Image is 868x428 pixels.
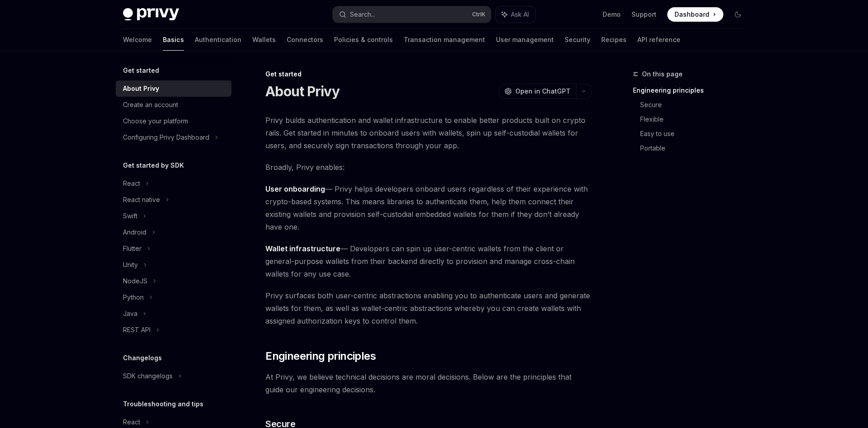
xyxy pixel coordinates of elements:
[640,112,752,127] a: Flexible
[123,83,159,94] div: About Privy
[472,11,486,18] span: Ctrl K
[675,10,709,19] span: Dashboard
[565,29,590,51] a: Security
[404,29,485,51] a: Transaction management
[123,276,147,287] div: NodeJS
[265,371,591,396] span: At Privy, we believe technical decisions are moral decisions. Below are the principles that guide...
[123,99,178,110] div: Create an account
[640,98,752,112] a: Secure
[287,29,323,51] a: Connectors
[603,10,621,19] a: Demo
[265,70,591,79] div: Get started
[123,65,159,76] h5: Get started
[123,325,151,335] div: REST API
[333,6,491,23] button: Search...CtrlK
[195,29,241,51] a: Authentication
[265,161,591,174] span: Broadly, Privy enables:
[123,160,184,171] h5: Get started by SDK
[640,127,752,141] a: Easy to use
[123,227,146,238] div: Android
[123,211,137,221] div: Swift
[123,178,140,189] div: React
[163,29,184,51] a: Basics
[632,10,656,19] a: Support
[601,29,627,51] a: Recipes
[123,29,152,51] a: Welcome
[123,243,142,254] div: Flutter
[495,6,535,23] button: Ask AI
[123,132,209,143] div: Configuring Privy Dashboard
[265,242,591,280] span: — Developers can spin up user-centric wallets from the client or general-purpose wallets from the...
[265,114,591,152] span: Privy builds authentication and wallet infrastructure to enable better products built on crypto r...
[123,194,160,205] div: React native
[265,83,340,99] h1: About Privy
[123,259,138,270] div: Unity
[637,29,680,51] a: API reference
[515,87,571,96] span: Open in ChatGPT
[123,399,203,409] h5: Troubleshooting and tips
[116,80,231,97] a: About Privy
[252,29,276,51] a: Wallets
[350,9,375,20] div: Search...
[265,289,591,327] span: Privy surfaces both user-centric abstractions enabling you to authenticate users and generate wal...
[667,7,723,22] a: Dashboard
[123,353,162,363] h5: Changelogs
[334,29,393,51] a: Policies & controls
[731,7,745,22] button: Toggle dark mode
[123,417,140,428] div: React
[123,292,144,303] div: Python
[116,97,231,113] a: Create an account
[265,184,325,193] strong: User onboarding
[123,116,188,127] div: Choose your platform
[265,349,376,363] span: Engineering principles
[633,83,752,98] a: Engineering principles
[642,69,683,80] span: On this page
[265,244,340,253] strong: Wallet infrastructure
[640,141,752,155] a: Portable
[123,308,137,319] div: Java
[499,84,576,99] button: Open in ChatGPT
[116,113,231,129] a: Choose your platform
[123,371,173,381] div: SDK changelogs
[511,10,529,19] span: Ask AI
[265,183,591,233] span: — Privy helps developers onboard users regardless of their experience with crypto-based systems. ...
[496,29,554,51] a: User management
[123,8,179,21] img: dark logo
